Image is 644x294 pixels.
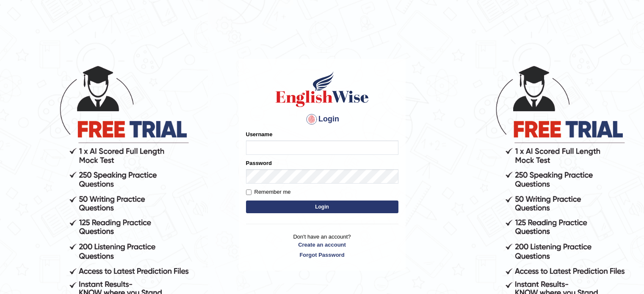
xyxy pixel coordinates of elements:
a: Forgot Password [246,251,398,259]
p: Don't have an account? [246,233,398,259]
input: Remember me [246,190,252,195]
label: Username [246,130,273,138]
button: Login [246,201,398,213]
h4: Login [246,113,398,126]
label: Password [246,159,272,167]
img: Logo of English Wise sign in for intelligent practice with AI [274,70,370,108]
a: Create an account [246,241,398,249]
label: Remember me [246,188,291,196]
